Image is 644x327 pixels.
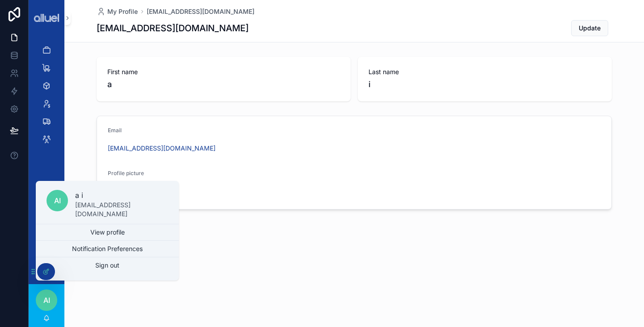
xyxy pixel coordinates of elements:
span: i [369,78,601,91]
a: My Profile [97,7,138,16]
div: scrollable content [29,36,64,159]
h1: [EMAIL_ADDRESS][DOMAIN_NAME] [97,22,249,34]
span: Profile picture [108,170,144,176]
a: View profile [36,224,179,240]
a: [EMAIL_ADDRESS][DOMAIN_NAME] [147,7,254,16]
a: [EMAIL_ADDRESS][DOMAIN_NAME] [108,144,216,153]
button: Update [571,20,608,36]
button: Sign out [36,257,179,273]
span: a [107,78,340,91]
span: First name [107,67,340,76]
p: a i [75,190,168,201]
p: [EMAIL_ADDRESS][DOMAIN_NAME] [75,201,168,218]
span: Email [108,127,122,134]
span: My Profile [107,7,138,16]
span: Last name [369,67,601,76]
span: ai [43,295,50,306]
img: App logo [34,14,59,21]
span: Update [579,24,601,33]
button: Notification Preferences [36,241,179,257]
span: ai [54,195,61,206]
